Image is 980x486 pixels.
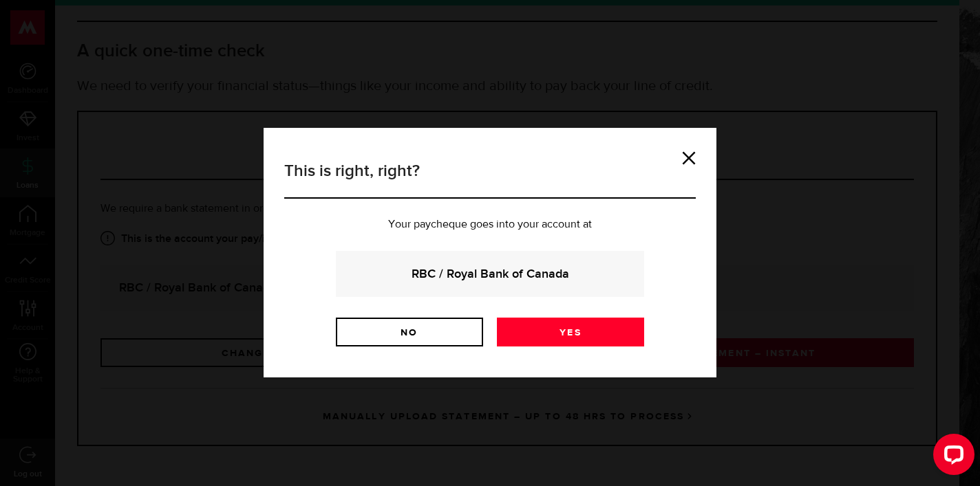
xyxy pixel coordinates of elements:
a: Yes [497,318,644,346]
h3: This is right, right? [284,159,696,199]
strong: RBC / Royal Bank of Canada [354,265,626,283]
p: Your paycheque goes into your account at [284,219,696,230]
a: No [336,318,483,346]
iframe: LiveChat chat widget [922,428,980,486]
